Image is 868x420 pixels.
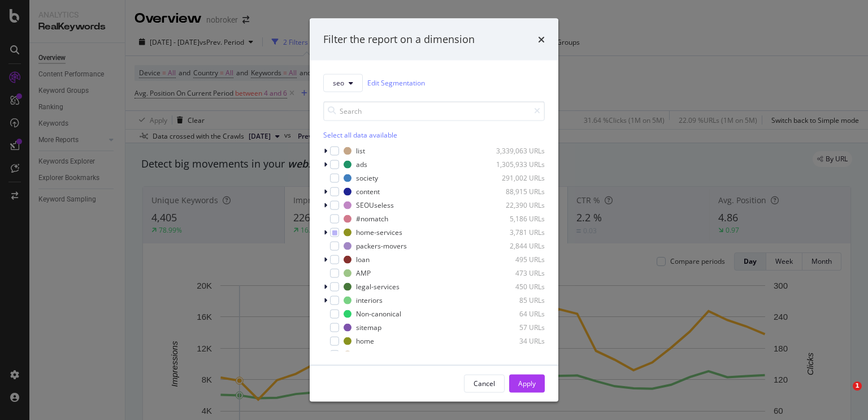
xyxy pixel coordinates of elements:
div: AMP [356,268,371,278]
button: Apply [509,374,545,392]
div: 3,781 URLs [489,228,545,237]
iframe: Intercom live chat [830,382,857,409]
div: modal [310,19,558,402]
div: 3,339,063 URLs [489,146,545,156]
div: 291,002 URLs [489,173,545,183]
div: 30 URLs [489,350,545,359]
div: 1,305,933 URLs [489,160,545,169]
div: list [356,146,365,156]
button: Cancel [464,374,505,392]
input: Search [323,101,545,121]
div: 22,390 URLs [489,200,545,210]
div: 495 URLs [489,255,545,264]
div: Apply [518,379,536,388]
div: 5,186 URLs [489,214,545,224]
div: 34 URLs [489,336,545,346]
div: loan [356,255,370,264]
div: ads [356,160,367,169]
div: society [356,173,378,183]
div: 64 URLs [489,309,545,319]
div: Cancel [474,379,495,388]
span: seo [333,78,344,88]
button: seo [323,74,363,92]
div: home [356,336,374,346]
div: 85 URLs [489,295,545,305]
div: renovation [356,350,390,359]
div: 450 URLs [489,282,545,292]
div: Filter the report on a dimension [323,32,475,47]
div: 2,844 URLs [489,241,545,251]
div: interiors [356,295,383,305]
div: home-services [356,228,402,237]
span: 1 [853,382,862,391]
div: sitemap [356,323,381,332]
div: 57 URLs [489,323,545,332]
div: legal-services [356,282,400,292]
div: 88,915 URLs [489,187,545,196]
a: Edit Segmentation [367,77,425,89]
div: 473 URLs [489,268,545,278]
div: SEOUseless [356,200,394,210]
div: packers-movers [356,241,407,251]
div: Non-canonical [356,309,401,319]
div: content [356,187,380,196]
div: times [538,32,545,47]
div: Select all data available [323,130,545,139]
div: #nomatch [356,214,388,224]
